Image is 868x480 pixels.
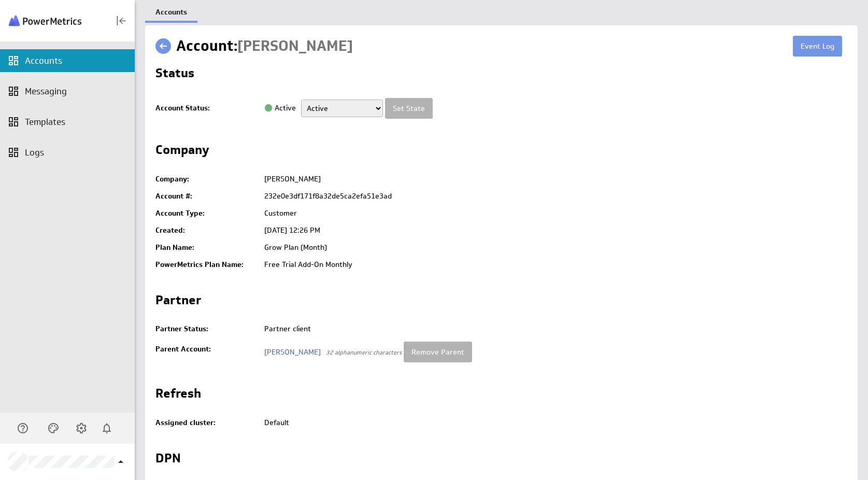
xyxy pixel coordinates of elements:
[793,36,842,57] a: Event Log
[14,419,32,437] div: Help
[25,116,132,128] div: Templates
[404,342,472,362] input: Remove Parent
[155,320,259,337] td: Partner Status:
[25,86,132,97] div: Messaging
[75,422,88,434] svg: Account and settings
[155,94,259,123] td: Account Status:
[259,414,289,431] td: Default
[259,320,321,337] td: Partner client
[155,144,209,160] h2: Company
[259,94,296,123] td: Active
[155,239,259,256] td: Plan Name:
[155,337,259,366] td: Parent Account:
[47,422,60,434] svg: Themes
[155,67,194,83] h2: Status
[155,188,259,205] td: Account #:
[155,294,201,310] h2: Partner
[155,387,201,404] h2: Refresh
[112,12,130,30] div: Collapse
[155,452,181,469] h2: DPN
[259,222,847,239] td: [DATE] 12:26 PM
[73,419,90,437] div: Account and settings
[259,256,847,273] td: Free Trial Add-On Monthly
[259,239,847,256] td: Grow Plan (Month)
[98,419,116,437] div: Notifications
[25,55,132,66] div: Accounts
[259,171,847,188] td: [PERSON_NAME]
[176,36,353,57] h1: Account:
[45,419,62,437] div: Themes
[155,222,259,239] td: Created:
[9,12,81,29] img: Klipfolio powermetrics logo
[25,147,132,158] div: Logs
[155,414,259,431] td: Assigned cluster:
[155,171,259,188] td: Company:
[155,205,259,222] td: Account Type:
[237,36,353,55] span: Sedric AI
[326,345,402,358] div: 32 alphanumeric characters
[264,347,321,357] a: [PERSON_NAME]
[259,188,847,205] td: 232e0e3df171f8a32de5ca2efa51e3ad
[259,205,847,222] td: Customer
[155,256,259,273] td: PowerMetrics Plan Name:
[385,98,433,119] input: Set State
